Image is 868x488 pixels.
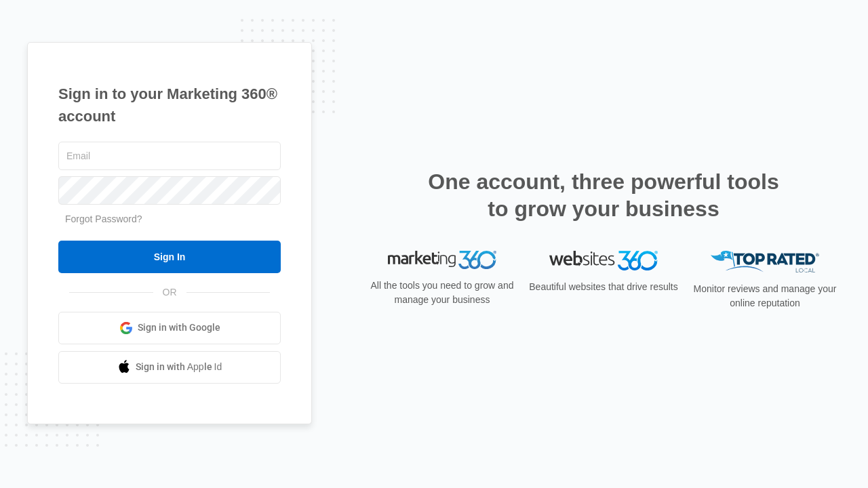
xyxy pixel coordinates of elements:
[528,280,679,294] p: Beautiful websites that drive results
[711,251,819,273] img: Top Rated Local
[58,351,281,384] a: Sign in with Apple Id
[58,241,281,273] input: Sign In
[153,285,186,300] span: OR
[689,282,841,310] p: Monitor reviews and manage your online reputation
[424,168,783,222] h2: One account, three powerful tools to grow your business
[58,83,281,127] h1: Sign in to your Marketing 360® account
[58,312,281,344] a: Sign in with Google
[388,251,496,270] img: Marketing 360
[366,279,518,307] p: All the tools you need to grow and manage your business
[138,321,220,335] span: Sign in with Google
[58,142,281,170] input: Email
[136,360,222,374] span: Sign in with Apple Id
[549,251,658,270] img: Websites 360
[65,213,142,224] a: Forgot Password?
